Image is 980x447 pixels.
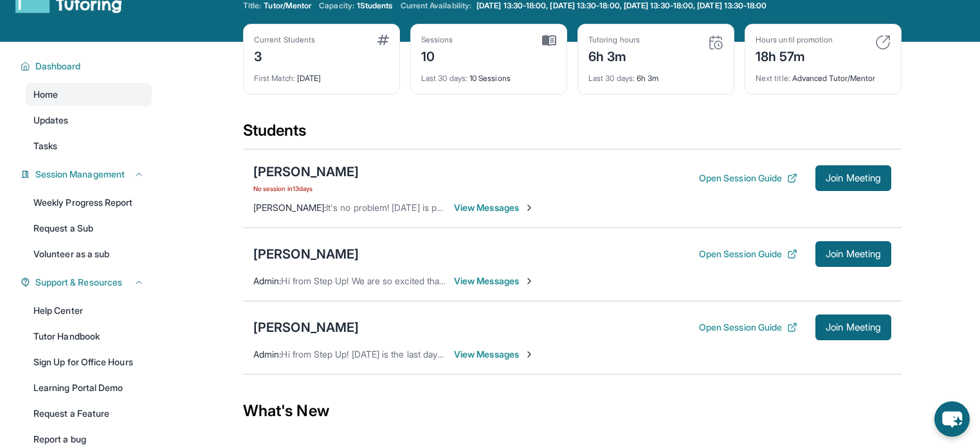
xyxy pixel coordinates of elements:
img: Chevron-Right [524,349,534,360]
span: Join Meeting [826,250,881,258]
span: Admin : [253,349,281,360]
span: Updates [33,114,69,127]
a: [DATE] 13:30-18:00, [DATE] 13:30-18:00, [DATE] 13:30-18:00, [DATE] 13:30-18:00 [474,1,769,11]
img: card [542,35,556,46]
span: Dashboard [35,60,81,73]
span: It's no problem! [DATE] is perfect. Let me know if anything changes. [326,202,601,213]
span: Home [33,88,58,101]
span: Join Meeting [826,174,881,182]
span: Session Management [35,168,125,181]
button: Join Meeting [815,241,891,267]
span: Next title : [756,73,790,83]
div: 10 [421,45,453,66]
button: Session Management [30,168,144,181]
div: [PERSON_NAME] [253,163,359,181]
span: Admin : [253,275,281,286]
div: Advanced Tutor/Mentor [756,66,891,84]
a: Weekly Progress Report [26,191,152,214]
a: Help Center [26,299,152,322]
span: Tasks [33,140,57,152]
a: Updates [26,109,152,132]
div: What's New [243,383,902,439]
div: [PERSON_NAME] [253,318,359,336]
a: Home [26,83,152,106]
div: 10 Sessions [421,66,556,84]
span: View Messages [454,201,534,214]
img: card [708,35,723,50]
span: Tutor/Mentor [264,1,311,11]
span: No session in 13 days [253,183,359,194]
img: card [875,35,891,50]
a: Volunteer as a sub [26,242,152,266]
a: Learning Portal Demo [26,376,152,399]
button: Join Meeting [815,315,891,340]
button: Open Session Guide [699,248,797,260]
div: Sessions [421,35,453,45]
div: [PERSON_NAME] [253,245,359,263]
div: 3 [254,45,315,66]
button: Dashboard [30,60,144,73]
span: Join Meeting [826,324,881,331]
a: Tasks [26,134,152,158]
span: Title: [243,1,261,11]
div: Hours until promotion [756,35,833,45]
span: [DATE] 13:30-18:00, [DATE] 13:30-18:00, [DATE] 13:30-18:00, [DATE] 13:30-18:00 [476,1,767,11]
a: Sign Up for Office Hours [26,351,152,374]
a: Request a Feature [26,402,152,425]
div: Current Students [254,35,315,45]
span: Support & Resources [35,276,122,289]
button: Open Session Guide [699,321,797,334]
span: 1 Students [357,1,393,11]
button: chat-button [934,401,970,437]
span: View Messages [454,275,534,287]
div: 6h 3m [588,66,723,84]
button: Support & Resources [30,276,144,289]
div: [DATE] [254,66,389,84]
div: 18h 57m [756,45,833,66]
div: Students [243,120,902,149]
span: Current Availability: [401,1,471,11]
button: Open Session Guide [699,172,797,185]
a: Request a Sub [26,217,152,240]
span: Last 30 days : [421,73,467,83]
a: Tutor Handbook [26,325,152,348]
div: Tutoring hours [588,35,640,45]
span: View Messages [454,348,534,361]
img: Chevron-Right [524,203,534,213]
span: Last 30 days : [588,73,635,83]
button: Join Meeting [815,165,891,191]
img: Chevron-Right [524,276,534,286]
span: [PERSON_NAME] : [253,202,326,213]
img: card [377,35,389,45]
div: 6h 3m [588,45,640,66]
span: First Match : [254,73,295,83]
span: Capacity: [319,1,354,11]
